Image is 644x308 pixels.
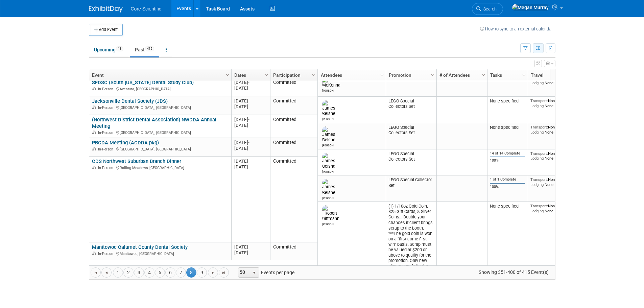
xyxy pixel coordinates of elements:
[123,267,134,278] a: 2
[234,85,267,91] div: [DATE]
[92,244,188,250] a: Manitowoc Calumet County Dental Society
[386,123,436,149] td: LEGO Special Collectors Set
[176,267,186,278] a: 7
[234,145,267,151] div: [DATE]
[386,202,436,288] td: (1) 1/10oz Gold Coin, $25 Gift Cards, & Silver Coins... Double your chances if client brings scra...
[92,131,96,134] img: In-Person Event
[234,117,267,122] div: [DATE]
[248,98,249,103] span: -
[98,252,115,256] span: In-Person
[92,147,96,150] img: In-Person Event
[530,209,545,213] span: Lodging:
[234,69,266,81] a: Dates
[481,72,486,78] span: Column Settings
[264,72,269,78] span: Column Settings
[321,69,381,81] a: Attendees
[530,151,579,161] div: None None
[322,169,334,173] div: James Belshe
[530,125,548,129] span: Transport:
[92,104,228,110] div: [GEOGRAPHIC_DATA], [GEOGRAPHIC_DATA]
[472,3,503,15] a: Search
[530,130,545,135] span: Lodging:
[311,72,316,78] span: Column Settings
[480,69,487,79] a: Column Settings
[98,147,115,151] span: In-Person
[472,267,555,277] span: Showing 351-400 of 415 Event(s)
[389,69,432,81] a: Promotion
[92,165,228,170] div: Rolling Meadows, [GEOGRAPHIC_DATA]
[234,79,267,85] div: [DATE]
[92,251,228,256] div: Manitowoc, [GEOGRAPHIC_DATA]
[197,267,207,278] a: 9
[234,140,267,145] div: [DATE]
[234,98,267,104] div: [DATE]
[270,96,317,115] td: Committed
[92,166,96,169] img: In-Person Event
[92,98,168,104] a: Jacksonville Dental Society (JDS)
[530,204,579,213] div: None None
[520,69,528,79] a: Column Settings
[248,140,249,145] span: -
[92,146,228,152] div: [GEOGRAPHIC_DATA], [GEOGRAPHIC_DATA]
[101,267,112,278] a: Go to the previous page
[322,100,335,116] img: James Belshe
[322,153,335,169] img: James Belshe
[92,252,96,255] img: In-Person Event
[386,97,436,123] td: LEGO Special Collectors Set
[430,72,435,78] span: Column Settings
[263,69,270,79] a: Column Settings
[530,98,548,103] span: Transport:
[322,205,339,221] img: Robert Dittmann
[92,117,216,129] a: (Northwest District Dental Association) NWDDA Annual Meeting
[131,6,161,11] span: Core Scientific
[530,182,545,187] span: Lodging:
[530,103,545,108] span: Lodging:
[238,268,250,277] span: 50
[273,69,313,81] a: Participation
[310,69,317,79] a: Column Settings
[530,151,548,156] span: Transport:
[113,267,123,278] a: 1
[490,98,525,104] div: None specified
[229,267,301,278] span: Events per page
[490,204,525,209] div: None specified
[104,270,109,276] span: Go to the previous page
[379,72,385,78] span: Column Settings
[270,115,317,138] td: Committed
[92,105,96,109] img: In-Person Event
[270,157,317,242] td: Committed
[234,250,267,256] div: [DATE]
[130,43,159,56] a: Past415
[322,88,334,92] div: Mike McKenna
[93,270,98,276] span: Go to the first page
[386,74,436,97] td: N/A
[221,270,226,276] span: Go to the last page
[224,69,231,79] a: Column Settings
[322,195,334,200] div: James Belshe
[386,175,436,202] td: LEGO Special Collector Set
[490,151,525,156] div: 14 of 14 Complete
[219,267,229,278] a: Go to the last page
[248,80,249,85] span: -
[208,267,218,278] a: Go to the next page
[530,80,545,85] span: Lodging:
[92,87,96,90] img: In-Person Event
[210,270,216,276] span: Go to the next page
[322,116,334,121] div: James Belshe
[116,46,123,51] span: 18
[92,86,228,92] div: Aventura, [GEOGRAPHIC_DATA]
[512,4,549,11] img: Megan Murray
[480,26,555,31] a: How to sync to an external calendar...
[92,158,181,164] a: CDS Northwest Suburban Branch Dinner
[530,177,548,182] span: Transport:
[439,69,483,81] a: # of Attendees
[145,46,154,51] span: 415
[429,69,436,79] a: Column Settings
[98,105,115,110] span: In-Person
[234,244,267,250] div: [DATE]
[248,244,249,250] span: -
[98,166,115,170] span: In-Person
[225,72,230,78] span: Column Settings
[234,122,267,128] div: [DATE]
[530,204,548,208] span: Transport:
